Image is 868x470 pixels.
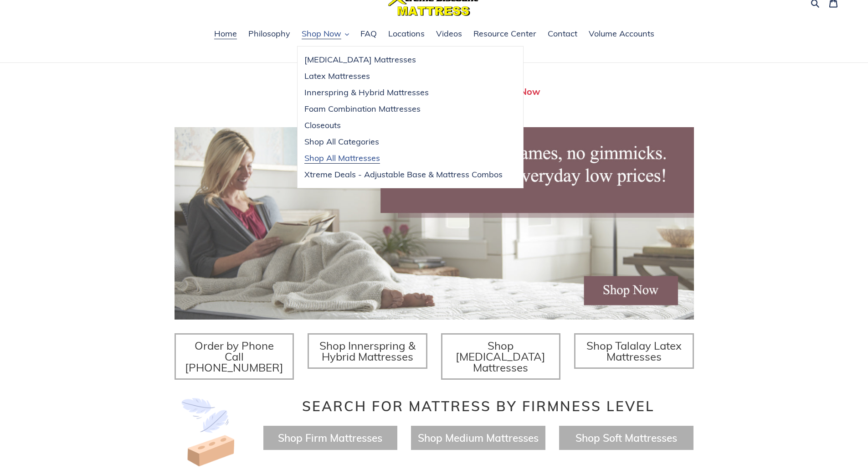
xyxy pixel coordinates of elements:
span: Volume Accounts [589,28,654,39]
span: Videos [436,28,462,39]
span: Shop All Mattresses [304,153,380,164]
span: Locations [388,28,425,39]
a: Home [210,27,241,41]
span: Resource Center [473,28,536,39]
a: Contact [543,27,582,41]
span: Search for Mattress by Firmness Level [302,398,655,415]
img: Image-of-brick- and-feather-representing-firm-and-soft-feel [175,398,243,466]
a: [MEDICAL_DATA] Mattresses [298,52,509,68]
a: Innerspring & Hybrid Mattresses [298,84,509,101]
span: Order by Phone Call [PHONE_NUMBER] [185,339,283,374]
span: FAQ [360,28,377,39]
span: Shop Now [302,28,341,39]
span: Shop Talalay Latex Mattresses [586,339,682,363]
span: Contact [548,28,577,39]
a: Shop Soft Mattresses [575,431,677,444]
a: Shop All Mattresses [298,150,509,166]
a: Videos [431,27,467,41]
span: Shop All Categories [304,136,379,147]
a: Shop Firm Mattresses [278,431,382,444]
a: Order by Phone Call [PHONE_NUMBER] [175,333,294,380]
span: Shop [MEDICAL_DATA] Mattresses [456,339,545,374]
a: Latex Mattresses [298,68,509,84]
button: Shop Now [297,27,354,41]
a: Volume Accounts [584,27,659,41]
a: FAQ [356,27,381,41]
a: Shop [MEDICAL_DATA] Mattresses [441,333,561,380]
a: Xtreme Deals - Adjustable Base & Mattress Combos [298,166,509,183]
span: Shop Innerspring & Hybrid Mattresses [319,339,416,363]
span: Closeouts [304,120,341,131]
span: Innerspring & Hybrid Mattresses [304,87,429,98]
span: Latex Mattresses [304,71,370,82]
span: Xtreme Deals - Adjustable Base & Mattress Combos [304,169,503,180]
a: Shop Talalay Latex Mattresses [574,333,694,369]
span: Home [214,28,237,39]
a: Closeouts [298,117,509,134]
a: Foam Combination Mattresses [298,101,509,117]
span: [MEDICAL_DATA] Mattresses [304,54,416,65]
a: Shop Innerspring & Hybrid Mattresses [308,333,427,369]
span: Philosophy [248,28,290,39]
a: Philosophy [244,27,295,41]
a: Shop Medium Mattresses [418,431,539,444]
span: Foam Combination Mattresses [304,103,421,114]
img: herobannermay2022-1652879215306_1200x.jpg [175,127,694,320]
a: Locations [384,27,429,41]
a: Resource Center [469,27,541,41]
a: Shop All Categories [298,134,509,150]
